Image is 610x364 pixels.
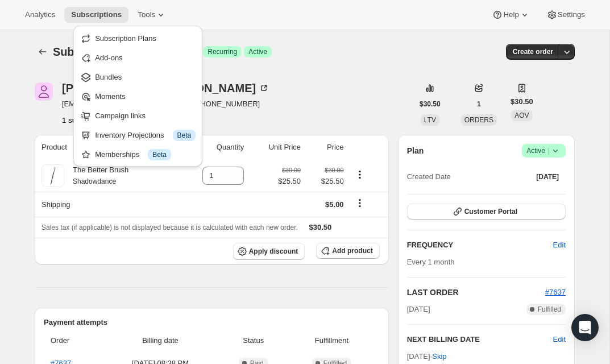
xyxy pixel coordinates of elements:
[424,116,436,124] span: LTV
[545,287,566,298] button: #7637
[526,145,561,156] span: Active
[77,29,199,47] button: Subscription Plans
[138,10,155,19] span: Tools
[62,114,120,126] button: Product actions
[95,111,146,120] span: Campaign links
[177,135,247,160] th: Quantity
[62,98,269,110] span: [EMAIL_ADDRESS][DOMAIN_NAME] · [PHONE_NUMBER]
[407,145,424,156] h2: Plan
[35,192,177,217] th: Shipping
[291,335,372,346] span: Fulfillment
[309,223,332,231] span: $30.50
[407,171,451,183] span: Created Date
[77,126,199,144] button: Inventory Projections
[332,246,372,255] span: Add product
[407,258,455,266] span: Every 1 month
[546,236,572,254] button: Edit
[325,167,343,173] small: $30.00
[42,164,64,187] img: product img
[44,328,101,353] th: Order
[105,335,217,346] span: Billing date
[407,352,447,361] span: [DATE] ·
[407,239,553,251] h2: FREQUENCY
[77,48,199,67] button: Add-ons
[503,10,518,19] span: Help
[35,135,177,160] th: Product
[152,150,167,159] span: Beta
[18,7,62,23] button: Analytics
[470,96,488,112] button: 1
[407,334,553,345] h2: NEXT BILLING DATE
[53,45,198,58] span: Subscription #17197531427
[249,247,298,256] span: Apply discount
[64,164,128,187] div: The Better Brush
[71,10,122,19] span: Subscriptions
[62,82,269,94] div: [PERSON_NAME] [PERSON_NAME]
[536,172,559,181] span: [DATE]
[64,7,128,23] button: Subscriptions
[35,82,53,101] span: Zelma Nichols
[95,73,122,81] span: Bundles
[464,207,517,216] span: Customer Portal
[506,44,560,60] button: Create order
[247,135,304,160] th: Unit Price
[95,149,196,160] div: Memberships
[95,92,125,101] span: Moments
[420,100,441,109] span: $30.50
[325,200,344,209] span: $5.00
[282,167,301,173] small: $30.00
[25,10,55,19] span: Analytics
[553,239,566,251] span: Edit
[35,44,51,60] button: Subscriptions
[42,224,298,231] span: Sales tax (if applicable) is not displayed because it is calculated with each new order.
[558,10,585,19] span: Settings
[233,243,305,260] button: Apply discount
[513,47,553,56] span: Create order
[511,96,533,107] span: $30.50
[413,96,447,112] button: $30.50
[95,34,156,43] span: Subscription Plans
[316,243,379,259] button: Add product
[553,334,566,345] button: Edit
[545,288,566,296] a: #7637
[351,197,369,209] button: Shipping actions
[77,87,199,105] button: Moments
[407,204,566,220] button: Customer Portal
[208,47,237,56] span: Recurring
[223,335,284,346] span: Status
[540,7,592,23] button: Settings
[248,47,267,56] span: Active
[407,287,545,298] h2: LAST ORDER
[485,7,537,23] button: Help
[278,176,301,187] span: $25.50
[77,145,199,163] button: Memberships
[538,305,561,314] span: Fulfilled
[477,100,481,109] span: 1
[351,168,369,181] button: Product actions
[177,131,192,140] span: Beta
[95,53,122,62] span: Add-ons
[464,116,493,124] span: ORDERS
[77,68,199,86] button: Bundles
[44,317,380,328] h2: Payment attempts
[73,177,116,185] small: Shadowdance
[548,146,550,155] span: |
[95,130,196,141] div: Inventory Projections
[407,304,430,315] span: [DATE]
[304,135,347,160] th: Price
[529,169,566,185] button: [DATE]
[308,176,344,187] span: $25.50
[77,106,199,125] button: Campaign links
[571,314,599,341] div: Open Intercom Messenger
[514,111,529,119] span: AOV
[131,7,173,23] button: Tools
[432,351,446,362] span: Skip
